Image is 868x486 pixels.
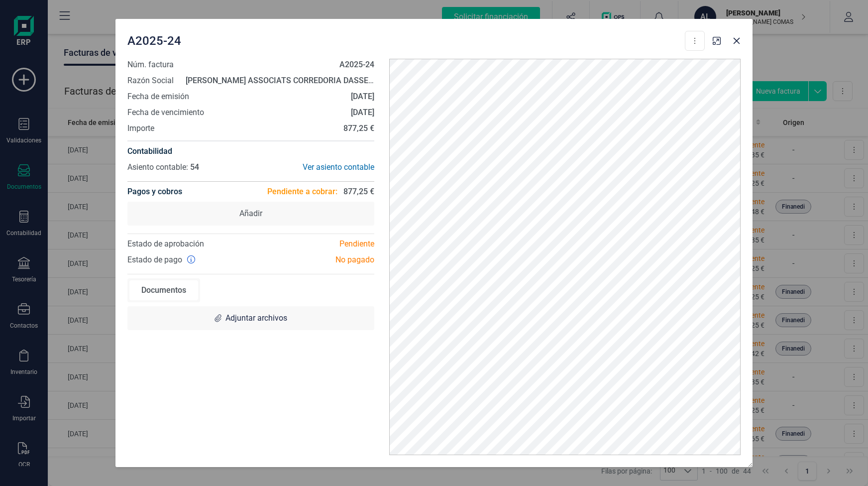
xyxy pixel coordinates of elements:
span: A2025-24 [127,33,181,49]
div: Ver asiento contable [251,161,374,173]
strong: [DATE] [351,108,374,117]
h4: Contabilidad [127,145,374,157]
div: Documentos [129,280,198,300]
span: Núm. factura [127,59,174,71]
span: Añadir [239,208,262,220]
button: Close [729,33,745,49]
strong: [DATE] [351,92,374,101]
div: Pendiente [251,238,382,250]
span: Estado de pago [127,254,182,266]
span: Pendiente a cobrar: [267,186,337,198]
span: 877,25 € [343,186,374,198]
div: No pagado [251,254,382,266]
span: Razón Social [127,75,174,87]
strong: [PERSON_NAME] ASSOCIATS CORREDORIA DASSEGURANCES SL [186,76,421,85]
span: 54 [190,162,199,172]
h4: Pagos y cobros [127,182,182,202]
span: Fecha de vencimiento [127,107,204,119]
strong: 877,25 € [343,123,374,133]
span: Fecha de emisión [127,91,189,103]
span: Asiento contable: [127,162,188,172]
span: Importe [127,122,154,134]
div: Adjuntar archivos [127,306,374,330]
span: Adjuntar archivos [225,312,287,324]
strong: A2025-24 [339,60,374,69]
span: Estado de aprobación [127,239,204,248]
